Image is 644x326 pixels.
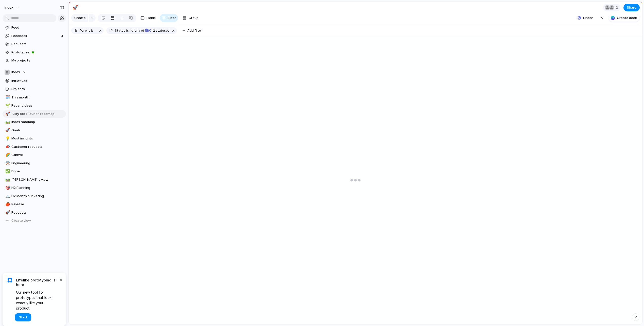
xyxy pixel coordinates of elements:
span: 2 [152,29,156,32]
span: Recent ideas [11,103,64,108]
button: 🏔️ [5,194,10,199]
span: Customer requests [11,144,64,149]
span: Done [11,169,64,174]
span: Create view [11,218,31,223]
a: 🚀Requests [3,209,66,216]
a: 🚀Goals [3,127,66,134]
span: Goals [11,128,64,133]
span: Start [19,315,27,320]
button: 🚀 [5,111,10,116]
button: ⚒️ [5,161,10,166]
span: not [129,28,134,33]
a: ⚒️Engineering [3,159,66,167]
div: 📣 [5,144,9,150]
button: Group [180,14,201,22]
span: Requests [11,210,64,215]
a: My projects [3,57,66,64]
div: 🏔️ [5,193,9,199]
span: Create [74,15,86,21]
span: Alloy post-launch roadmap [11,111,64,116]
div: 🚀 [5,111,9,117]
span: 2 [616,5,619,10]
button: 🗓️ [5,95,10,100]
span: Requests [11,42,64,47]
span: Release [11,202,64,207]
span: H2 Month bucketing [11,194,64,199]
button: isnotany of [125,28,145,33]
span: Index roadmap [11,119,64,125]
button: 🚀 [5,210,10,215]
span: any of [134,28,144,33]
span: Linear [583,15,593,21]
span: This month [11,95,64,100]
a: 🗓️This month [3,94,66,101]
span: Initiatives [11,78,64,84]
a: 💡Most insights [3,135,66,142]
div: 🌈Canvas [3,151,66,159]
div: 🌱Recent ideas [3,102,66,109]
button: Create [71,14,88,22]
span: Engineering [11,161,64,166]
span: Canvas [11,152,64,157]
span: Feedback [11,33,59,38]
button: ✅ [5,169,10,174]
a: 🚀Alloy post-launch roadmap [3,110,66,118]
button: Fields [138,14,158,22]
div: 🛤️ [5,119,9,125]
a: Feed [3,24,66,31]
span: Status [115,28,125,33]
button: Index [3,68,66,76]
button: 2 statuses [145,28,170,33]
div: 🍎 [5,201,9,207]
div: 🛤️ [5,177,9,182]
button: 🛤️ [5,177,10,182]
span: Index [5,5,13,10]
a: Feedback3 [3,32,66,40]
button: 🚀 [5,128,10,133]
div: 💡 [5,136,9,141]
span: Add filter [187,28,202,33]
div: 🗓️ [5,94,9,100]
button: 📣 [5,144,10,149]
span: is [91,28,94,33]
span: Parent [80,28,90,33]
span: Most insights [11,136,64,141]
button: Dismiss [58,277,64,283]
a: 🛤️[PERSON_NAME]'s view [3,176,66,184]
button: Index [2,4,22,12]
button: Filter [160,14,178,22]
a: 🛤️Index roadmap [3,118,66,126]
span: Our new tool for prototypes that look exactly like your product. [16,290,58,311]
button: Start [15,313,31,321]
a: Projects [3,85,66,93]
a: Initiatives [3,77,66,85]
div: 📣Customer requests [3,143,66,151]
a: Prototypes [3,49,66,56]
span: Index [11,70,20,75]
button: Linear [576,14,595,22]
button: Create deck [608,14,640,22]
button: 💡 [5,136,10,141]
button: 🌈 [5,152,10,157]
span: Projects [11,87,64,92]
div: 🌱 [5,103,9,109]
span: Lifelike prototyping is here [16,278,58,287]
button: 🍎 [5,202,10,207]
span: Filter [168,15,176,21]
span: Create deck [617,15,637,21]
button: is [90,28,95,33]
div: 🍎Release [3,200,66,208]
span: Group [189,15,199,21]
a: 🏔️H2 Month bucketing [3,192,66,200]
span: [PERSON_NAME]'s view [11,177,64,182]
a: ✅Done [3,168,66,175]
div: 🎯H2 Planning [3,184,66,192]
